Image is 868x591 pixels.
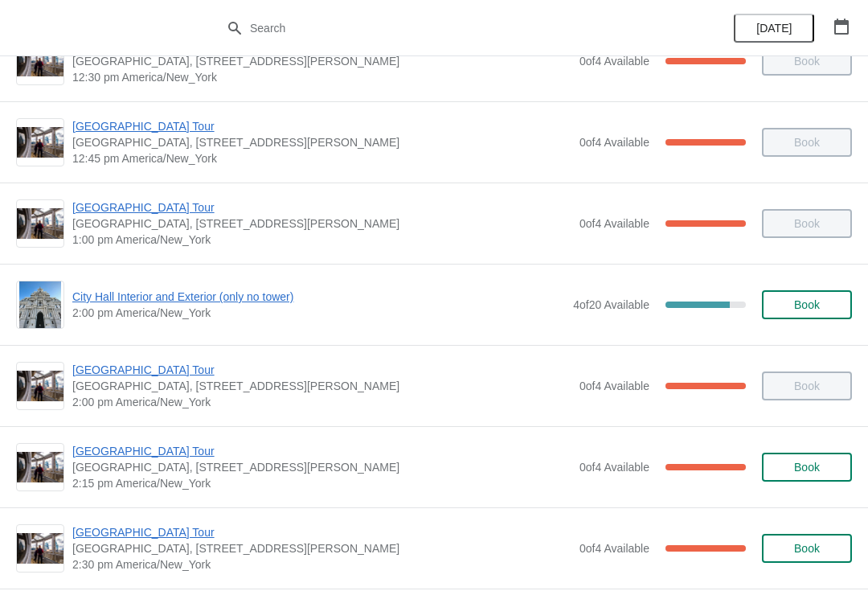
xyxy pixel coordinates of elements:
img: City Hall Tower Tour | City Hall Visitor Center, 1400 John F Kennedy Boulevard Suite 121, Philade... [17,46,63,77]
span: 12:45 pm America/New_York [72,150,571,166]
button: Book [762,453,852,482]
span: Book [794,461,820,474]
img: City Hall Tower Tour | City Hall Visitor Center, 1400 John F Kennedy Boulevard Suite 121, Philade... [17,371,63,402]
span: Book [794,542,820,555]
span: Book [794,298,820,311]
span: 2:15 pm America/New_York [72,475,571,491]
span: [GEOGRAPHIC_DATA] Tour [72,199,571,215]
img: City Hall Interior and Exterior (only no tower) | | 2:00 pm America/New_York [19,281,62,328]
span: [GEOGRAPHIC_DATA] Tour [72,362,571,378]
span: 2:00 pm America/New_York [72,305,565,321]
span: 4 of 20 Available [573,298,649,311]
span: [GEOGRAPHIC_DATA], [STREET_ADDRESS][PERSON_NAME] [72,215,571,232]
span: 0 of 4 Available [579,380,649,392]
span: 0 of 4 Available [579,136,649,149]
button: Book [762,290,852,319]
span: [GEOGRAPHIC_DATA], [STREET_ADDRESS][PERSON_NAME] [72,134,571,150]
input: Search [249,14,651,43]
span: 0 of 4 Available [579,55,649,68]
span: 2:30 pm America/New_York [72,556,571,573]
img: City Hall Tower Tour | City Hall Visitor Center, 1400 John F Kennedy Boulevard Suite 121, Philade... [17,208,63,240]
span: 0 of 4 Available [579,542,649,555]
span: [GEOGRAPHIC_DATA], [STREET_ADDRESS][PERSON_NAME] [72,53,571,69]
span: 1:00 pm America/New_York [72,232,571,248]
span: 0 of 4 Available [579,461,649,474]
span: 0 of 4 Available [579,217,649,230]
span: [GEOGRAPHIC_DATA], [STREET_ADDRESS][PERSON_NAME] [72,459,571,475]
span: 12:30 pm America/New_York [72,69,571,85]
span: [GEOGRAPHIC_DATA], [STREET_ADDRESS][PERSON_NAME] [72,540,571,556]
span: [DATE] [756,22,792,35]
button: Book [762,534,852,563]
span: [GEOGRAPHIC_DATA] Tour [72,443,571,459]
button: [DATE] [734,14,814,43]
span: [GEOGRAPHIC_DATA] Tour [72,118,571,134]
span: [GEOGRAPHIC_DATA] Tour [72,524,571,540]
span: 2:00 pm America/New_York [72,394,571,410]
img: City Hall Tower Tour | City Hall Visitor Center, 1400 John F Kennedy Boulevard Suite 121, Philade... [17,452,63,483]
img: City Hall Tower Tour | City Hall Visitor Center, 1400 John F Kennedy Boulevard Suite 121, Philade... [17,127,63,158]
span: City Hall Interior and Exterior (only no tower) [72,289,565,305]
img: City Hall Tower Tour | City Hall Visitor Center, 1400 John F Kennedy Boulevard Suite 121, Philade... [17,533,63,564]
span: [GEOGRAPHIC_DATA], [STREET_ADDRESS][PERSON_NAME] [72,378,571,394]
